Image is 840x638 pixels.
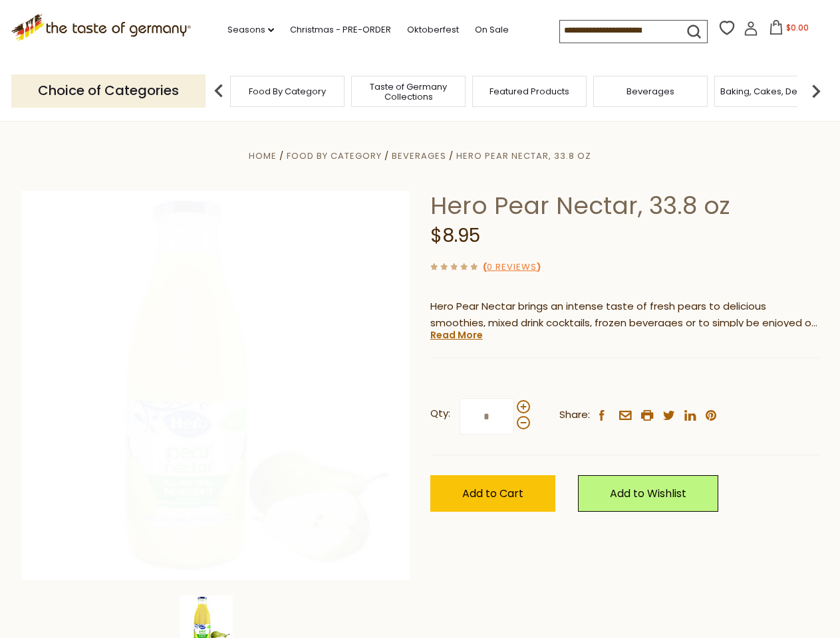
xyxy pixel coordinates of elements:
[627,86,674,96] a: Beverages
[21,191,410,580] img: Hero Pear Nectar, 33.8 oz
[720,86,823,96] a: Baking, Cakes, Desserts
[460,398,514,435] input: Qty:
[475,23,509,37] a: On Sale
[287,150,382,162] a: Food By Category
[430,191,819,221] h1: Hero Pear Nectar, 33.8 oz
[803,78,829,104] img: next arrow
[761,20,817,40] button: $0.00
[430,405,450,422] strong: Qty:
[206,78,232,104] img: previous arrow
[227,23,274,37] a: Seasons
[392,150,446,162] a: Beverages
[430,328,483,342] a: Read More
[355,82,462,102] a: Taste of Germany Collections
[249,150,277,162] a: Home
[559,407,590,423] span: Share:
[430,475,555,512] button: Add to Cart
[249,86,326,96] a: Food By Category
[430,223,480,249] span: $8.95
[407,23,459,37] a: Oktoberfest
[483,261,541,273] span: ( )
[456,150,591,162] a: Hero Pear Nectar, 33.8 oz
[490,86,569,96] a: Featured Products
[430,298,819,332] p: Hero Pear Nectar brings an intense taste of fresh pears to delicious smoothies, mixed drink cockt...
[786,22,809,33] span: $0.00
[290,23,391,37] a: Christmas - PRE-ORDER
[578,475,718,512] a: Add to Wishlist
[462,486,523,501] span: Add to Cart
[11,74,206,107] p: Choice of Categories
[487,261,537,274] a: 0 Reviews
